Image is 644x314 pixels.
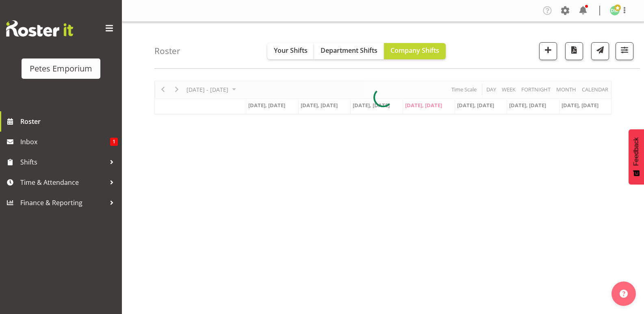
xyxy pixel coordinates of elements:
span: Shifts [20,156,106,168]
button: Filter Shifts [616,42,633,60]
button: Feedback - Show survey [629,129,644,184]
button: Department Shifts [314,43,384,59]
span: 1 [110,138,118,146]
span: Company Shifts [390,46,439,55]
img: help-xxl-2.png [620,290,628,298]
img: david-mcauley697.jpg [610,6,620,15]
span: Department Shifts [321,46,377,55]
button: Send a list of all shifts for the selected filtered period to all rostered employees. [591,42,609,60]
button: Company Shifts [384,43,446,59]
span: Your Shifts [274,46,308,55]
span: Roster [20,115,118,128]
button: Add a new shift [539,42,557,60]
div: Petes Emporium [30,63,92,75]
span: Inbox [20,136,110,148]
span: Time & Attendance [20,176,106,188]
span: Finance & Reporting [20,197,106,209]
h4: Roster [154,46,180,56]
button: Your Shifts [267,43,314,59]
span: Feedback [633,137,640,166]
button: Download a PDF of the roster according to the set date range. [565,42,583,60]
img: Rosterit website logo [6,20,73,37]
